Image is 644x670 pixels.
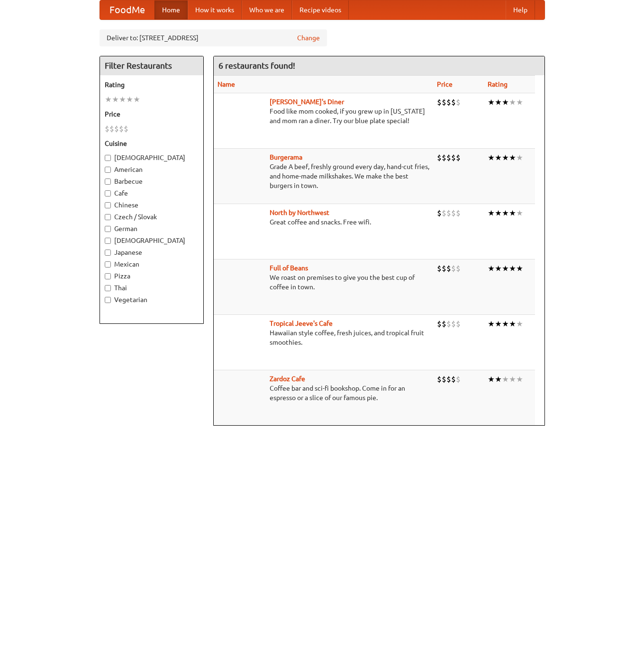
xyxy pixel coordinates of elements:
input: Pizza [105,273,111,279]
label: Cafe [105,188,199,198]
li: $ [442,319,446,329]
li: ★ [502,374,509,384]
li: ★ [488,208,495,218]
li: ★ [495,374,502,384]
input: Czech / Slovak [105,214,111,220]
ng-pluralize: 6 restaurants found! [218,61,295,70]
li: $ [437,152,442,163]
h5: Price [105,109,199,119]
p: Hawaiian style coffee, fresh juices, and tropical fruit smoothies. [218,328,429,347]
a: Who we are [242,0,292,19]
li: $ [456,374,461,384]
a: Recipe videos [292,0,349,19]
li: ★ [509,263,516,274]
img: beans.jpg [218,263,265,311]
li: $ [456,263,461,274]
input: [DEMOGRAPHIC_DATA] [105,155,111,161]
img: zardoz.jpg [218,374,265,421]
a: Tropical Jeeve's Cafe [270,320,333,327]
li: ★ [516,319,523,329]
li: $ [124,124,128,134]
li: $ [437,263,442,274]
p: Great coffee and snacks. Free wifi. [218,217,429,227]
li: ★ [495,152,502,163]
li: ★ [133,94,140,105]
li: $ [446,208,451,218]
li: ★ [516,374,523,384]
li: ★ [509,374,516,384]
li: ★ [105,94,112,105]
p: Coffee bar and sci-fi bookshop. Come in for an espresso or a slice of our famous pie. [218,384,429,402]
p: We roast on premises to give you the best cup of coffee in town. [218,273,429,292]
a: FoodMe [100,0,154,19]
li: $ [456,319,461,329]
li: $ [456,152,461,163]
li: ★ [119,94,126,105]
a: [PERSON_NAME]'s Diner [270,98,344,106]
input: [DEMOGRAPHIC_DATA] [105,238,111,244]
a: Change [297,33,320,43]
li: $ [109,124,114,134]
li: ★ [502,263,509,274]
li: $ [105,124,109,134]
li: ★ [502,97,509,107]
a: Name [218,80,235,88]
div: Deliver to: [STREET_ADDRESS] [100,29,327,46]
label: Mexican [105,259,199,269]
li: ★ [488,97,495,107]
input: Barbecue [105,179,111,185]
li: ★ [509,208,516,218]
p: Grade A beef, freshly ground every day, hand-cut fries, and home-made milkshakes. We make the bes... [218,162,429,190]
li: ★ [488,319,495,329]
li: $ [442,97,446,107]
li: $ [456,208,461,218]
input: German [105,226,111,232]
a: Home [154,0,188,19]
b: Full of Beans [270,264,308,272]
li: $ [456,97,461,107]
li: $ [119,124,124,134]
p: Food like mom cooked, if you grew up in [US_STATE] and mom ran a diner. Try our blue plate special! [218,107,429,125]
li: $ [442,263,446,274]
img: jeeves.jpg [218,319,265,366]
img: sallys.jpg [218,97,265,144]
li: $ [451,152,456,163]
li: ★ [502,208,509,218]
li: ★ [502,319,509,329]
img: north.jpg [218,208,265,255]
li: ★ [495,97,502,107]
li: $ [451,208,456,218]
label: German [105,224,199,233]
li: ★ [495,263,502,274]
input: Japanese [105,250,111,256]
label: Czech / Slovak [105,212,199,222]
li: ★ [495,319,502,329]
li: $ [451,374,456,384]
li: ★ [488,374,495,384]
a: North by Northwest [270,209,329,216]
input: Vegetarian [105,297,111,303]
input: Cafe [105,190,111,197]
label: American [105,165,199,174]
li: ★ [509,152,516,163]
a: How it works [188,0,242,19]
li: ★ [126,94,133,105]
li: ★ [509,319,516,329]
li: $ [446,374,451,384]
li: ★ [488,152,495,163]
li: ★ [488,263,495,274]
li: $ [114,124,119,134]
label: [DEMOGRAPHIC_DATA] [105,153,199,162]
label: Barbecue [105,177,199,186]
input: American [105,167,111,173]
a: Burgerama [270,153,302,161]
li: ★ [112,94,119,105]
li: ★ [495,208,502,218]
label: Vegetarian [105,295,199,304]
li: $ [451,319,456,329]
li: $ [446,263,451,274]
li: ★ [509,97,516,107]
h4: Filter Restaurants [100,56,203,75]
